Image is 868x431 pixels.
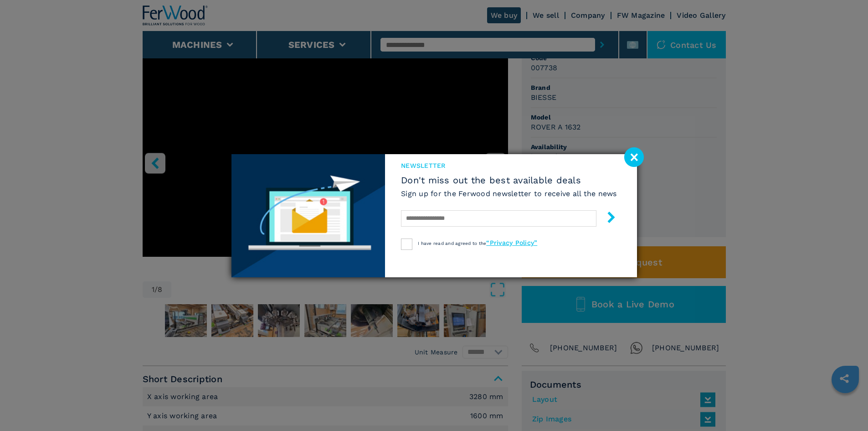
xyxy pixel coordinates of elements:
span: newsletter [401,161,617,170]
img: Newsletter image [231,154,385,277]
a: “Privacy Policy” [486,239,537,246]
button: submit-button [596,208,617,229]
span: I have read and agreed to the [418,241,537,246]
h6: Sign up for the Ferwood newsletter to receive all the news [401,188,617,199]
span: Don't miss out the best available deals [401,175,617,186]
